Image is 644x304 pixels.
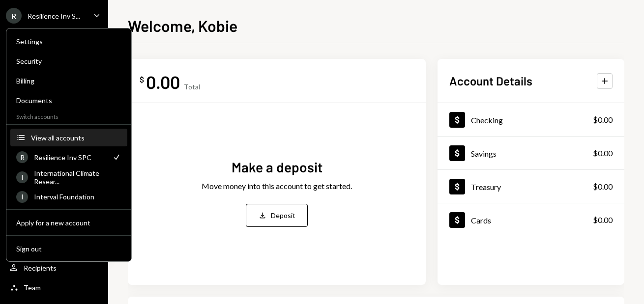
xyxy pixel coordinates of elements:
[10,91,127,109] a: Documents
[24,264,57,272] div: Recipients
[471,182,501,192] div: Treasury
[232,158,322,177] div: Make a deposit
[16,37,121,46] div: Settings
[16,171,28,183] div: I
[16,151,28,163] div: R
[16,96,121,105] div: Documents
[6,8,22,24] div: R
[10,72,127,89] a: Billing
[438,203,624,236] a: Cards$0.00
[184,83,200,91] div: Total
[140,75,144,84] div: $
[34,193,121,201] div: Interval Foundation
[10,129,127,147] button: View all accounts
[128,16,237,35] h1: Welcome, Kobie
[202,180,352,192] div: Move money into this account to get started.
[449,73,532,89] h2: Account Details
[471,115,503,125] div: Checking
[16,245,121,253] div: Sign out
[471,149,497,158] div: Savings
[146,71,180,93] div: 0.00
[593,114,613,126] div: $0.00
[16,77,121,85] div: Billing
[6,259,102,276] a: Recipients
[10,52,127,70] a: Security
[593,147,613,159] div: $0.00
[34,169,121,186] div: International Climate Resear...
[31,134,121,142] div: View all accounts
[438,103,624,136] a: Checking$0.00
[16,219,121,227] div: Apply for a new account
[10,240,127,258] button: Sign out
[28,12,80,20] div: Resilience Inv S...
[471,216,491,225] div: Cards
[438,137,624,169] a: Savings$0.00
[10,168,127,186] a: IInternational Climate Resear...
[6,278,102,296] a: Team
[10,188,127,205] a: IInterval Foundation
[34,153,106,162] div: Resilience Inv SPC
[16,57,121,65] div: Security
[6,111,131,120] div: Switch accounts
[593,181,613,193] div: $0.00
[10,32,127,50] a: Settings
[24,283,41,292] div: Team
[438,170,624,203] a: Treasury$0.00
[593,214,613,226] div: $0.00
[271,210,295,221] div: Deposit
[246,204,308,227] button: Deposit
[10,214,127,232] button: Apply for a new account
[16,191,28,203] div: I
